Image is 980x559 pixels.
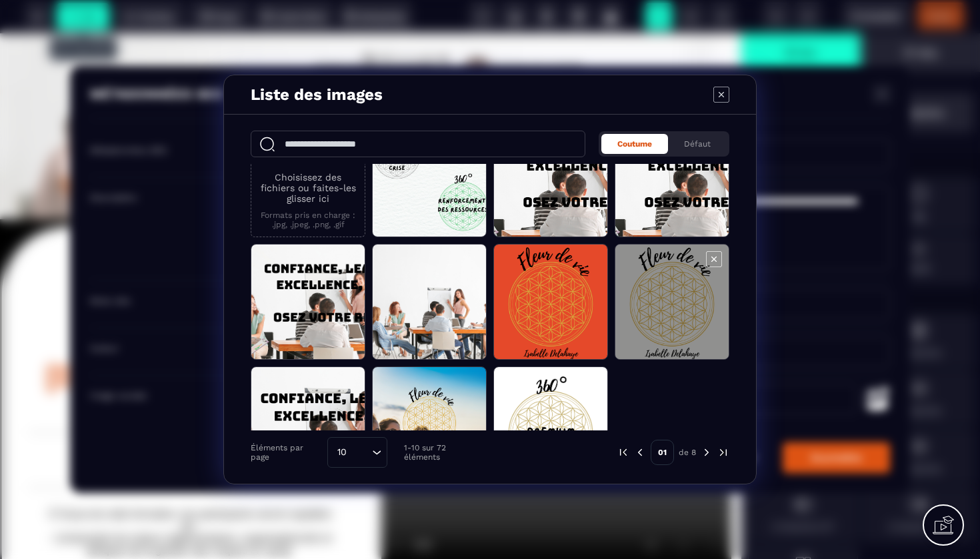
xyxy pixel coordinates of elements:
[39,433,319,447] p: OBJECTIFS PEDAGOGIQUES
[251,443,321,462] p: Éléments par page
[617,446,629,458] img: prev
[258,211,358,229] p: Formats pris en charge : .jpg, .jpeg, .png, .gif
[351,445,369,460] input: Search for option
[684,139,711,149] span: Défaut
[651,440,674,465] p: 01
[39,261,319,392] p: GESTION DES RISQUES EN [DEMOGRAPHIC_DATA]
[327,437,387,468] div: Search for option
[258,172,358,204] p: Choisissez des fichiers ou faites-les glisser ici
[333,445,351,460] span: 10
[617,139,652,149] span: Coutume
[404,443,480,462] p: 1-10 sur 72 éléments
[717,446,729,458] img: next
[679,447,696,458] p: de 8
[701,446,713,458] img: next
[634,446,646,458] img: prev
[251,85,383,104] h4: Liste des images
